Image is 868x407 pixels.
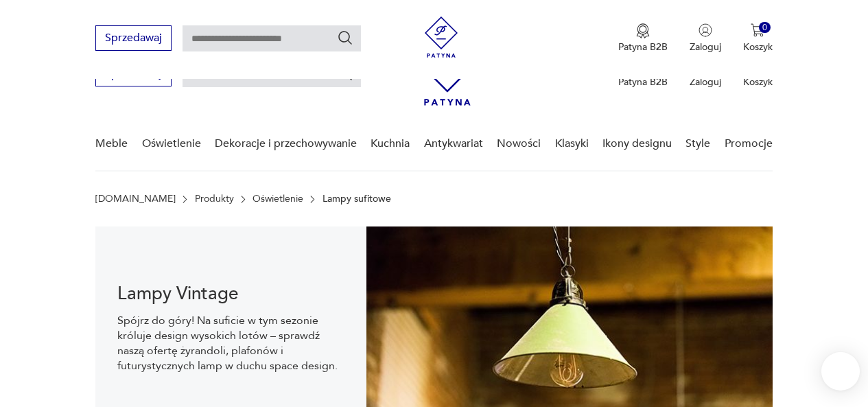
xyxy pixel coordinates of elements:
h1: Lampy Vintage [117,286,344,302]
p: Zaloguj [690,75,721,89]
a: Oświetlenie [253,194,303,205]
a: Sprzedawaj [95,34,172,44]
a: Sprzedawaj [95,70,172,80]
iframe: Smartsupp widget button [821,352,860,391]
a: Ikony designu [602,117,672,170]
p: Zaloguj [690,40,721,54]
button: 0Koszyk [743,23,773,54]
a: Klasyki [555,117,589,170]
a: Meble [95,117,128,170]
a: Produkty [195,194,234,205]
img: Ikonka użytkownika [699,23,712,37]
a: Style [685,117,710,170]
a: Ikona medaluPatyna B2B [618,23,668,54]
p: Patyna B2B [618,75,668,89]
a: [DOMAIN_NAME] [95,194,176,205]
a: Promocje [725,117,773,170]
a: Kuchnia [371,117,410,170]
button: Patyna B2B [618,23,668,54]
button: Szukaj [337,30,353,46]
a: Oświetlenie [142,117,201,170]
a: Dekoracje i przechowywanie [215,117,357,170]
p: Koszyk [743,75,773,89]
p: Lampy sufitowe [322,194,391,205]
p: Patyna B2B [618,40,668,54]
img: Ikona medalu [636,23,650,38]
div: 0 [759,22,771,34]
button: Zaloguj [690,23,721,54]
button: Sprzedawaj [95,25,172,51]
p: Koszyk [743,40,773,54]
img: Ikona koszyka [751,23,764,37]
img: Patyna - sklep z meblami i dekoracjami vintage [421,16,462,58]
p: Spójrz do góry! Na suficie w tym sezonie króluje design wysokich lotów – sprawdź naszą ofertę żyr... [117,313,344,373]
a: Antykwariat [424,117,483,170]
a: Nowości [497,117,541,170]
